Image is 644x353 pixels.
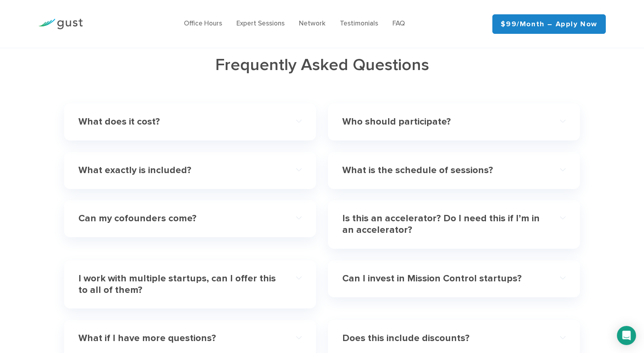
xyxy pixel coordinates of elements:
h4: Can I invest in Mission Control startups? [342,273,543,285]
h4: Is this an accelerator? Do I need this if I’m in an accelerator? [342,213,543,236]
a: Expert Sessions [236,20,285,27]
h4: What if I have more questions? [78,333,279,344]
div: Open Intercom Messenger [617,326,636,345]
h4: What is the schedule of sessions? [342,165,543,176]
img: Gust Logo [38,19,83,29]
h4: Who should participate? [342,116,543,128]
h4: What does it cost? [78,116,279,128]
a: Office Hours [184,20,222,27]
a: Network [299,20,326,27]
h4: What exactly is included? [78,165,279,176]
h4: Can my cofounders come? [78,213,279,224]
a: $99/month – Apply Now [492,14,606,34]
a: Testimonials [340,20,378,27]
h2: Frequently Asked Questions [64,54,580,76]
a: FAQ [392,20,405,27]
h4: Does this include discounts? [342,333,543,344]
h4: I work with multiple startups, can I offer this to all of them? [78,273,279,296]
